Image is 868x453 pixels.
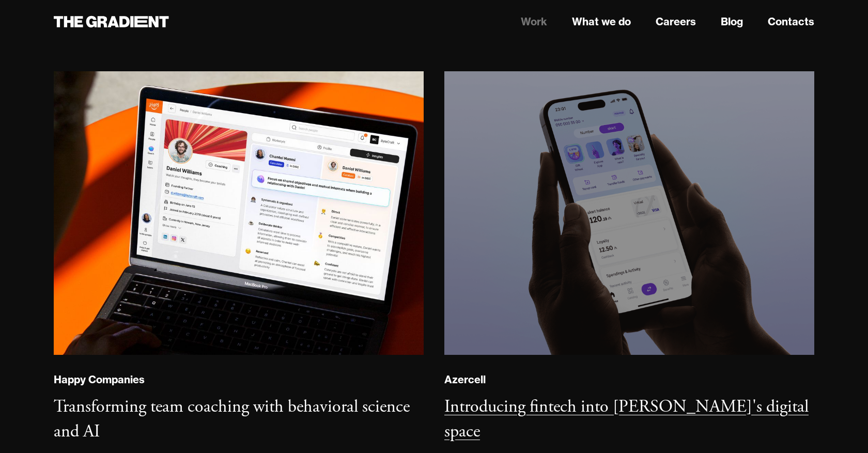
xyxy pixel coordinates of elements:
a: What we do [572,14,631,29]
h3: Introducing fintech into [PERSON_NAME]'s digital space [444,396,809,443]
div: Happy Companies [54,373,145,386]
div: Azercell [444,373,486,386]
a: Contacts [768,14,814,29]
a: Careers [656,14,696,29]
h3: Transforming team coaching with behavioral science and AI [54,396,410,443]
a: Blog [721,14,743,29]
a: Work [521,14,547,29]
